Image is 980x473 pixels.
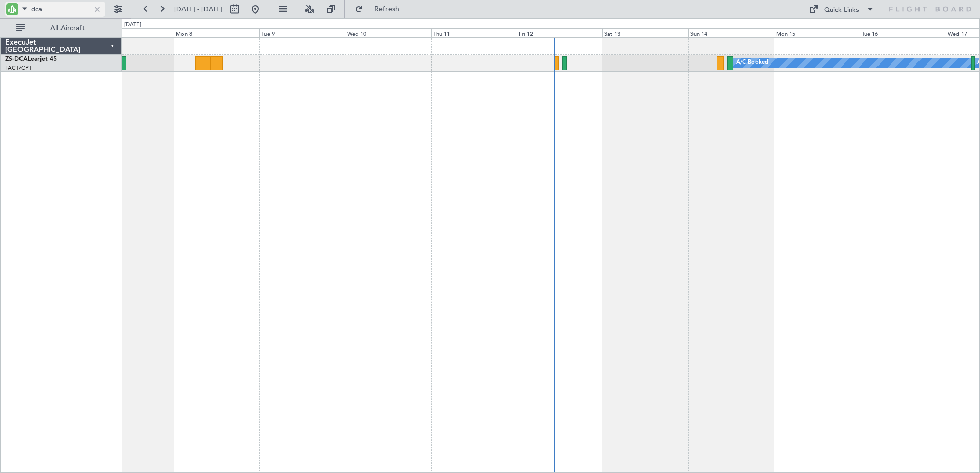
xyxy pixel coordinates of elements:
[174,5,222,14] span: [DATE] - [DATE]
[11,20,111,36] button: All Aircraft
[88,28,173,37] div: Sun 7
[259,28,345,37] div: Tue 9
[824,5,859,15] div: Quick Links
[5,56,57,62] a: ZS-DCALearjet 45
[350,1,412,17] button: Refresh
[31,2,90,17] input: A/C (Reg. or Type)
[804,1,880,17] button: Quick Links
[124,20,141,29] div: [DATE]
[860,28,945,37] div: Tue 16
[174,28,259,37] div: Mon 8
[774,28,860,37] div: Mon 15
[602,28,688,37] div: Sat 13
[365,6,409,13] span: Refresh
[5,64,32,72] a: FACT/CPT
[431,28,517,37] div: Thu 11
[5,56,28,62] span: ZS-DCA
[517,28,602,37] div: Fri 12
[345,28,431,37] div: Wed 10
[736,55,768,71] div: A/C Booked
[688,28,774,37] div: Sun 14
[27,25,108,32] span: All Aircraft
